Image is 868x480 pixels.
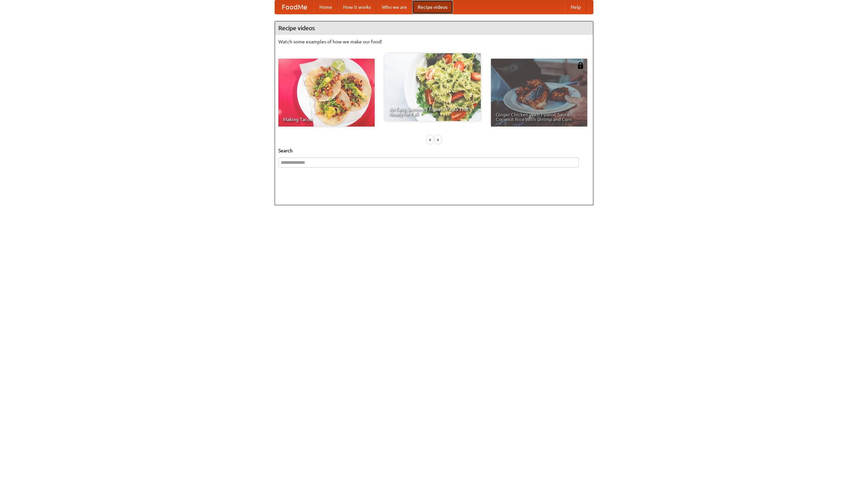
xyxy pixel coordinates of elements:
a: FoodMe [275,0,314,14]
span: An Easy, Summery Tomato Pasta That's Ready for Fall [389,107,476,116]
span: Making Tacos [283,117,370,122]
div: « [427,135,433,144]
img: 483408.png [577,62,584,69]
h4: Recipe videos [275,21,593,35]
a: Making Tacos [278,59,375,127]
a: Home [314,0,338,14]
a: Who we are [376,0,412,14]
p: Watch some examples of how we make our food! [278,38,590,45]
a: How it works [338,0,376,14]
h5: Search [278,147,590,154]
a: An Easy, Summery Tomato Pasta That's Ready for Fall [384,53,481,121]
a: Recipe videos [412,0,453,14]
div: » [435,135,441,144]
a: Help [565,0,586,14]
